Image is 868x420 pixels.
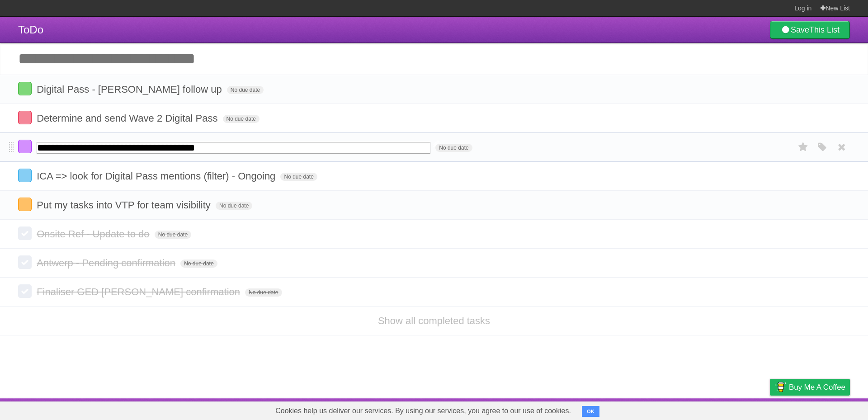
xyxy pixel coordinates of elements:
[223,115,259,123] span: No due date
[18,82,32,95] label: Done
[770,21,850,39] a: SaveThis List
[758,401,782,418] a: Privacy
[378,315,490,326] a: Show all completed tasks
[18,111,32,124] label: Done
[435,144,472,152] span: No due date
[18,227,32,240] label: Done
[245,288,282,297] span: No due date
[18,284,32,298] label: Done
[809,25,840,34] b: This List
[37,286,242,297] span: Finaliser GED [PERSON_NAME] confirmation
[774,379,787,395] img: Buy me a coffee
[18,24,43,36] span: ToDo
[770,379,850,396] a: Buy me a coffee
[582,406,599,417] button: OK
[37,113,220,124] span: Determine and send Wave 2 Digital Pass
[216,202,252,210] span: No due date
[795,140,812,155] label: Star task
[280,173,317,181] span: No due date
[679,401,716,418] a: Developers
[227,86,264,94] span: No due date
[266,402,580,420] span: Cookies help us deliver our services. By using our services, you agree to our use of cookies.
[793,401,850,418] a: Suggest a feature
[155,231,191,239] span: No due date
[37,228,151,240] span: Onsite Ref - Update to do
[727,401,747,418] a: Terms
[18,198,32,211] label: Done
[650,401,669,418] a: About
[789,379,845,395] span: Buy me a coffee
[18,255,32,269] label: Done
[37,84,224,95] span: Digital Pass - [PERSON_NAME] follow up
[37,257,178,269] span: Antwerp - Pending confirmation
[18,169,32,182] label: Done
[37,199,213,211] span: Put my tasks into VTP for team visibility
[180,260,217,268] span: No due date
[37,170,278,182] span: ICA => look for Digital Pass mentions (filter) - Ongoing
[18,140,32,153] label: Done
